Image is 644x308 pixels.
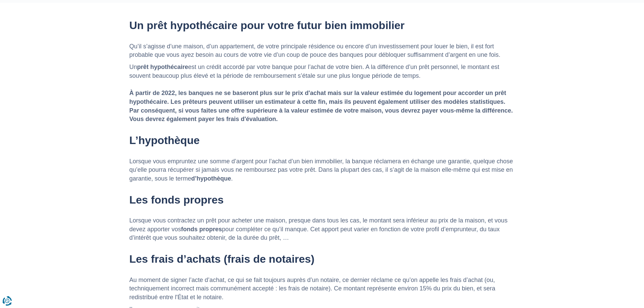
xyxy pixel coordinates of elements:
[129,276,515,302] p: Au moment de signer l’acte d’achat, ce qui se fait toujours auprès d’un notaire, ce dernier récla...
[129,19,515,32] h2: Un prêt hypothécaire pour votre futur bien immobilier
[129,193,515,206] h2: Les fonds propres
[137,64,188,70] b: prêt hypothécaire
[181,226,222,233] b: fonds propres
[129,216,515,242] p: Lorsque vous contractez un prêt pour acheter une maison, presque dans tous les cas, le montant se...
[191,175,231,182] b: d’hypothèque
[129,90,513,122] b: À partir de 2022, les banques ne se baseront plus sur le prix d'achat mais sur la valeur estimée ...
[129,157,515,183] p: Lorsque vous empruntez une somme d’argent pour l’achat d’un bien immobilier, la banque réclamera ...
[129,134,515,147] h2: L’hypothèque
[129,253,515,265] h2: Les frais d’achats (frais de notaires)
[129,63,515,124] p: Un est un crédit accordé par votre banque pour l’achat de votre bien. A la différence d’un prêt p...
[129,42,515,60] p: Qu’il s’agisse d’une maison, d’un appartement, de votre principale résidence ou encore d’un inves...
